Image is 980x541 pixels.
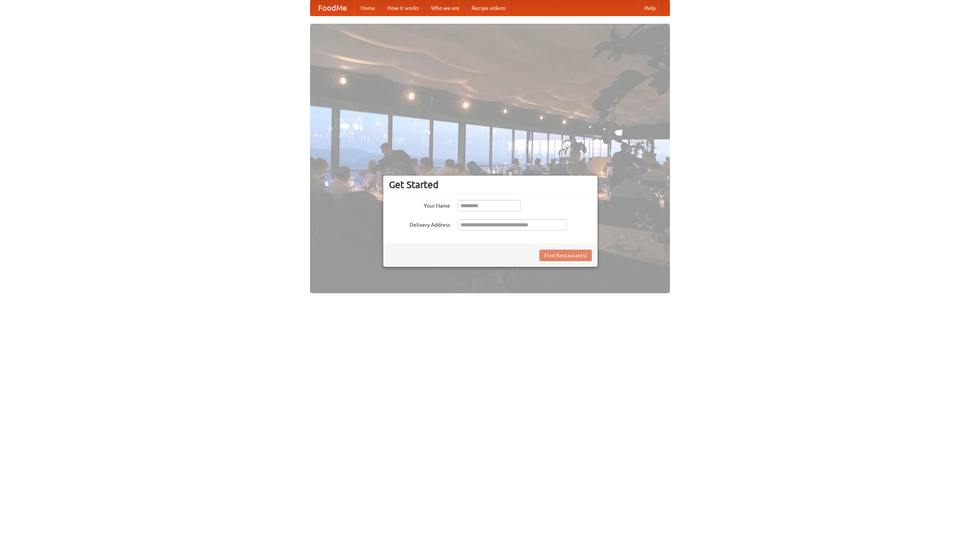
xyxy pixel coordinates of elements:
a: Home [354,0,381,16]
a: Help [638,0,662,16]
a: FoodMe [310,0,354,16]
h3: Get Started [389,179,592,190]
label: Your Name [389,200,450,210]
label: Delivery Address [389,219,450,229]
a: Who we are [425,0,465,16]
a: Recipe videos [465,0,511,16]
a: How it works [381,0,425,16]
button: Find Restaurants! [539,250,592,261]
